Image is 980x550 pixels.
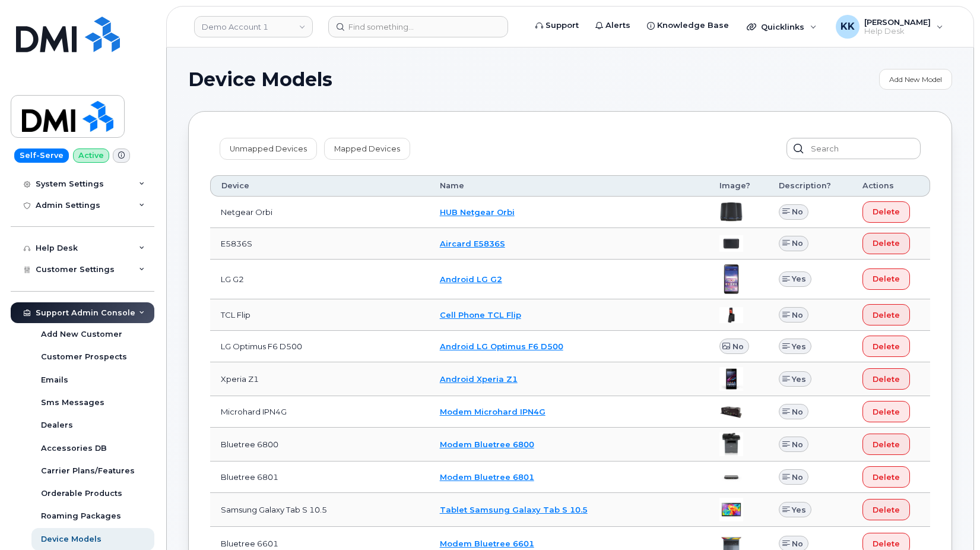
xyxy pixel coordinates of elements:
a: Android LG Optimus F6 D500 [440,342,563,351]
span: Yes [792,504,806,516]
span: Delete [873,406,900,418]
span: No [792,406,803,418]
td: Netgear Orbi [210,197,429,228]
a: Add New Model [879,69,952,90]
th: Device [210,175,429,197]
img: image20231002-4137094-rxixnz.jpeg [719,367,743,391]
img: image20231002-4137094-567khy.jpeg [719,235,743,251]
button: Delete [862,233,910,254]
span: Delete [873,309,900,321]
button: Delete [862,336,910,357]
img: image20231002-4137094-6mbmwn.jpeg [719,264,743,294]
span: Delete [873,439,900,450]
span: Delete [873,273,900,285]
span: No [792,538,803,549]
span: Yes [792,341,806,352]
th: Image? [709,175,768,197]
span: Delete [873,206,900,217]
th: Actions [852,175,930,197]
span: Delete [873,472,900,483]
td: LG Optimus F6 D500 [210,331,429,362]
button: Delete [862,368,910,390]
span: Delete [873,374,900,385]
span: No [792,238,803,249]
td: TCL Flip [210,299,429,331]
img: image20231002-4137094-1lb3fl4.jpeg [719,404,743,419]
span: Yes [792,273,806,285]
a: Modem Bluetree 6800 [440,440,534,449]
img: image20231002-4137094-ugjnjr.jpeg [719,202,743,222]
button: Delete [862,304,910,325]
span: No [792,309,803,321]
span: Delete [873,504,900,516]
a: Tablet Samsung Galaxy Tab S 10.5 [440,505,588,514]
a: Unmapped Devices [220,138,317,159]
span: Delete [873,538,900,549]
span: No [792,439,803,450]
td: Bluetree 6800 [210,428,429,462]
span: No [792,472,803,483]
td: Bluetree 6801 [210,462,429,493]
span: Delete [873,341,900,352]
img: image20231002-4137094-8a63mw.jpeg [719,432,743,456]
a: Modem Bluetree 6801 [440,472,534,482]
span: Delete [873,238,900,249]
a: HUB Netgear Orbi [440,207,515,217]
span: Yes [792,374,806,385]
td: LG G2 [210,260,429,299]
img: image20231002-4137094-1roxo0z.jpeg [719,498,743,521]
a: Modem Bluetree 6601 [440,539,534,548]
a: Aircard E5836S [440,239,505,248]
td: Microhard IPN4G [210,396,429,428]
a: Android Xperia Z1 [440,374,518,384]
button: Delete [862,434,910,455]
button: Delete [862,201,910,223]
th: Description? [768,175,852,197]
span: Device Models [188,71,332,88]
button: Delete [862,499,910,520]
a: Cell Phone TCL Flip [440,310,521,320]
th: Name [429,175,709,197]
a: Modem Microhard IPN4G [440,407,545,416]
td: Xperia Z1 [210,362,429,396]
a: Android LG G2 [440,274,502,284]
span: No [732,341,744,352]
img: image20231002-4137094-1md6p5u.jpeg [719,469,743,485]
td: E5836S [210,228,429,260]
a: Mapped Devices [324,138,410,159]
input: Search [786,138,921,159]
button: Delete [862,268,910,290]
td: Samsung Galaxy Tab S 10.5 [210,493,429,527]
button: Delete [862,466,910,488]
span: No [792,206,803,217]
button: Delete [862,401,910,422]
img: image20231002-4137094-88okhv.jpeg [719,307,743,323]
